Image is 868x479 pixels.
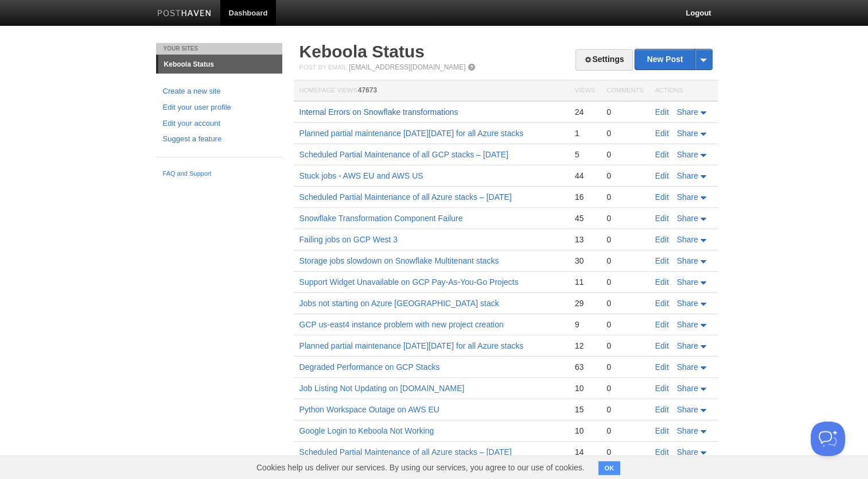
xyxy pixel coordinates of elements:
[606,234,643,245] div: 0
[655,256,669,265] a: Edit
[299,214,463,223] a: Snowflake Transformation Component Failure
[655,362,669,372] a: Edit
[655,129,669,138] a: Edit
[677,277,698,287] span: Share
[575,192,595,202] div: 16
[299,64,347,71] span: Post by Email
[569,80,601,102] th: Views
[655,277,669,287] a: Edit
[157,10,212,18] img: Posthaven-bar
[245,456,596,479] span: Cookies help us deliver our services. By using our services, you agree to our use of cookies.
[677,214,698,223] span: Share
[677,171,698,180] span: Share
[156,43,282,55] li: Your Sites
[677,150,698,159] span: Share
[299,384,465,393] a: Job Listing Not Updating on [DOMAIN_NAME]
[655,192,669,202] a: Edit
[299,320,504,329] a: GCP us-east4 instance problem with new project creation
[606,213,643,223] div: 0
[299,107,458,117] a: Internal Errors on Snowflake transformations
[606,298,643,308] div: 0
[811,422,845,456] iframe: Help Scout Beacon - Open
[299,256,499,265] a: Storage jobs slowdown on Snowflake Multitenant stacks
[299,277,519,287] a: Support Widget Unavailable on GCP Pay-As-You-Go Projects
[575,298,595,308] div: 29
[677,256,698,265] span: Share
[601,80,649,102] th: Comments
[606,171,643,181] div: 0
[358,86,377,94] span: 47673
[575,277,595,287] div: 11
[575,426,595,436] div: 10
[655,107,669,117] a: Edit
[606,404,643,415] div: 0
[294,80,569,102] th: Homepage Views
[655,384,669,393] a: Edit
[575,404,595,415] div: 15
[606,341,643,351] div: 0
[163,133,275,145] a: Suggest a feature
[575,128,595,138] div: 1
[299,362,440,372] a: Degraded Performance on GCP Stacks
[299,341,524,350] a: Planned partial maintenance [DATE][DATE] for all Azure stacks
[163,86,275,98] a: Create a new site
[575,149,595,160] div: 5
[606,383,643,393] div: 0
[299,42,425,61] a: Keboola Status
[606,277,643,287] div: 0
[606,319,643,330] div: 0
[655,214,669,223] a: Edit
[299,192,512,202] a: Scheduled Partial Maintenance of all Azure stacks – [DATE]
[655,405,669,414] a: Edit
[606,128,643,138] div: 0
[575,107,595,117] div: 24
[606,192,643,202] div: 0
[606,362,643,372] div: 0
[655,447,669,457] a: Edit
[299,171,423,180] a: Stuck jobs - AWS EU and AWS US
[299,129,524,138] a: Planned partial maintenance [DATE][DATE] for all Azure stacks
[349,63,465,71] a: [EMAIL_ADDRESS][DOMAIN_NAME]
[677,447,698,457] span: Share
[677,362,698,372] span: Share
[575,234,595,245] div: 13
[575,362,595,372] div: 63
[655,150,669,159] a: Edit
[635,49,711,69] a: New Post
[606,256,643,266] div: 0
[655,299,669,308] a: Edit
[606,107,643,117] div: 0
[606,149,643,160] div: 0
[677,299,698,308] span: Share
[299,447,512,457] a: Scheduled Partial Maintenance of all Azure stacks – [DATE]
[158,55,282,74] a: Keboola Status
[606,447,643,457] div: 0
[299,405,439,414] a: Python Workspace Outage on AWS EU
[655,320,669,329] a: Edit
[677,107,698,117] span: Share
[575,341,595,351] div: 12
[575,383,595,393] div: 10
[575,319,595,330] div: 9
[299,235,398,244] a: Failing jobs on GCP West 3
[677,341,698,350] span: Share
[575,49,632,71] a: Settings
[299,299,499,308] a: Jobs not starting on Azure [GEOGRAPHIC_DATA] stack
[163,102,275,114] a: Edit your user profile
[677,129,698,138] span: Share
[677,384,698,393] span: Share
[677,192,698,202] span: Share
[655,235,669,244] a: Edit
[575,171,595,181] div: 44
[575,447,595,457] div: 14
[677,426,698,435] span: Share
[299,426,434,435] a: Google Login to Keboola Not Working
[299,150,508,159] a: Scheduled Partial Maintenance of all GCP stacks – [DATE]
[655,171,669,180] a: Edit
[606,426,643,436] div: 0
[163,169,275,179] a: FAQ and Support
[655,426,669,435] a: Edit
[655,341,669,350] a: Edit
[677,405,698,414] span: Share
[575,213,595,223] div: 45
